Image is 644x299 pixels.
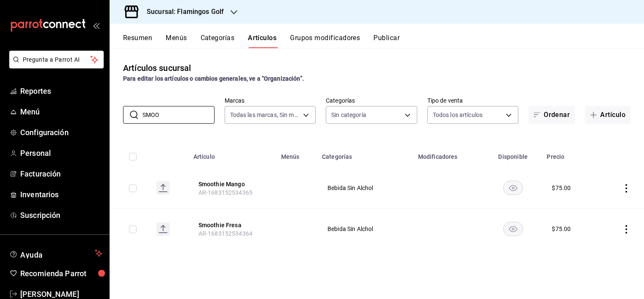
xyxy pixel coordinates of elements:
[6,61,104,70] a: Pregunta a Parrot AI
[123,75,304,82] strong: Para editar los artículos o cambios generales, ve a “Organización”.
[199,180,266,188] button: edit-product-location
[9,51,104,68] button: Pregunta a Parrot AI
[20,189,102,200] span: Inventarios
[20,147,102,159] span: Personal
[199,221,266,229] button: edit-product-location
[188,141,276,168] th: Artículo
[503,181,523,195] button: availability-product
[20,268,102,279] span: Recomienda Parrot
[20,248,91,258] span: Ayuda
[552,184,571,192] div: $ 75.00
[503,222,523,236] button: availability-product
[529,106,575,124] button: Ordenar
[20,209,102,221] span: Suscripción
[248,34,276,48] button: Artículos
[20,106,102,117] span: Menú
[433,111,483,119] span: Todos los artículos
[199,230,252,237] span: AR-1683152534364
[552,225,571,233] div: $ 75.00
[140,7,224,17] h3: Sucursal: Flamingos Golf
[142,106,215,123] input: Buscar artículo
[413,141,484,168] th: Modificadores
[622,225,631,234] button: actions
[327,185,402,191] span: Bebida Sin Alchol
[20,85,102,97] span: Reportes
[225,98,316,103] label: Marcas
[20,127,102,138] span: Configuración
[23,55,91,64] span: Pregunta a Parrot AI
[166,34,187,48] button: Menús
[427,98,519,103] label: Tipo de venta
[93,22,99,29] button: open_drawer_menu
[542,141,598,168] th: Precio
[326,98,417,103] label: Categorías
[123,34,644,48] div: navigation tabs
[622,184,631,193] button: actions
[276,141,317,168] th: Menús
[230,111,301,119] span: Todas las marcas, Sin marca
[484,141,542,168] th: Disponible
[585,106,631,124] button: Artículo
[201,34,235,48] button: Categorías
[20,168,102,179] span: Facturación
[331,111,366,119] span: Sin categoría
[123,62,191,74] div: Artículos sucursal
[290,34,360,48] button: Grupos modificadores
[373,34,400,48] button: Publicar
[327,226,402,232] span: Bebida Sin Alchol
[199,189,252,196] span: AR-1683152534365
[317,141,413,168] th: Categorías
[123,34,152,48] button: Resumen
